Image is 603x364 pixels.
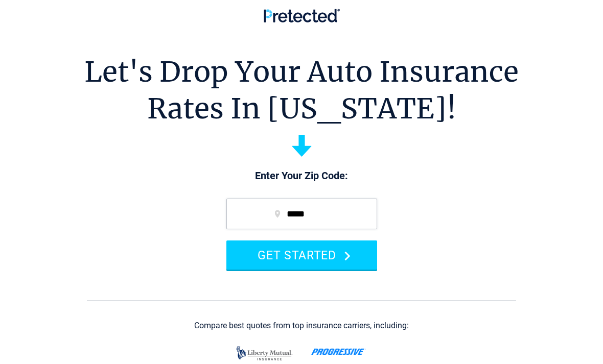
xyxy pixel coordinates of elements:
[194,321,409,330] div: Compare best quotes from top insurance carriers, including:
[226,199,377,229] input: zip code
[226,240,377,270] button: GET STARTED
[311,348,366,355] img: progressive
[84,54,519,127] h1: Let's Drop Your Auto Insurance Rates In [US_STATE]!
[216,169,387,183] p: Enter Your Zip Code:
[264,9,340,22] img: Pretected Logo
